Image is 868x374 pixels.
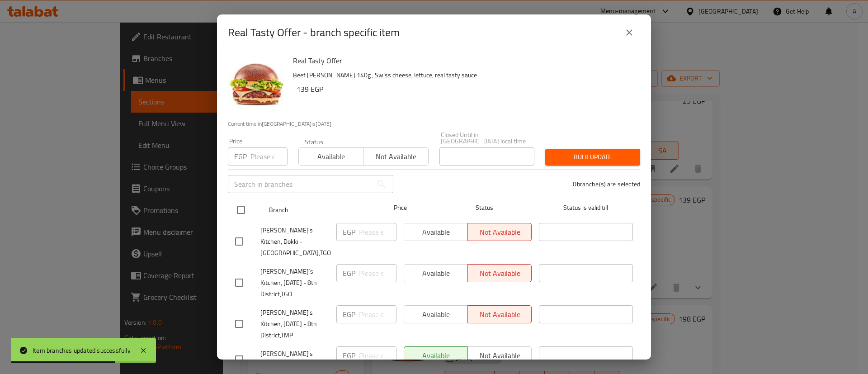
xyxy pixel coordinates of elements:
p: EGP [234,151,247,162]
button: close [618,22,640,43]
h6: Real Tasty Offer [293,54,633,67]
p: 0 branche(s) are selected [573,180,640,189]
button: Bulk update [545,149,640,166]
input: Please enter price [359,223,396,241]
div: Item branches updated successfully [33,346,131,355]
p: EGP [343,350,355,361]
button: Available [298,147,363,166]
input: Please enter price [250,147,288,166]
h6: 139 EGP [297,83,633,95]
span: Available [302,150,360,163]
span: Not available [367,150,425,163]
span: Bulk update [552,151,633,163]
p: Current time in [GEOGRAPHIC_DATA] is [DATE] [228,120,640,128]
p: Beef [PERSON_NAME] 140g , Swiss cheese, lettuce, real tasty sauce [293,70,633,81]
img: Real Tasty Offer [228,54,286,112]
input: Please enter price [359,305,396,323]
button: Not available [363,147,428,166]
input: Please enter price [359,346,396,365]
span: [PERSON_NAME]'s Kitchen, El Mashaya [260,348,329,371]
span: Status [438,202,532,213]
input: Please enter price [359,264,396,282]
h2: Real Tasty Offer - branch specific item [228,25,400,40]
span: [PERSON_NAME]`s Kitchen, [DATE] - 8th District,TGO [260,266,329,300]
span: Branch [269,204,363,216]
p: EGP [343,227,355,237]
span: [PERSON_NAME]'s Kitchen, Dokki - [GEOGRAPHIC_DATA],TGO [260,225,329,259]
span: [PERSON_NAME]'s Kitchen, [DATE] - 8th District,TMP [260,307,329,341]
p: EGP [343,309,355,320]
input: Search in branches [228,175,373,193]
span: Price [370,202,430,213]
p: EGP [343,268,355,279]
span: Status is valid till [539,202,633,213]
